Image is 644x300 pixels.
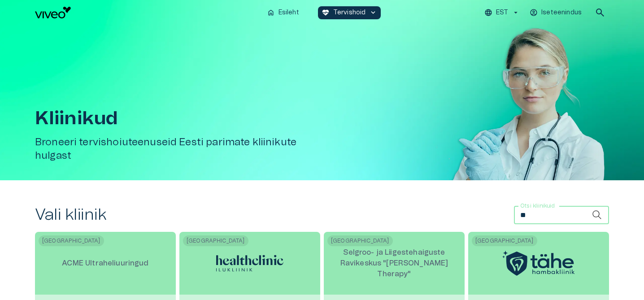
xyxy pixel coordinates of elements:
[324,240,465,287] p: Selgroo- ja Liigestehaiguste Ravikeskus "[PERSON_NAME] Therapy"
[35,7,260,18] a: Navigate to homepage
[39,235,104,246] span: [GEOGRAPHIC_DATA]
[216,250,283,277] img: The Health Clinic logo
[35,205,106,225] h2: Vali kliinik
[496,8,508,17] p: EST
[500,248,578,278] img: Tähe Hambakliinik logo
[472,235,537,246] span: [GEOGRAPHIC_DATA]
[528,6,584,19] button: Iseteenindus
[520,202,555,210] label: Otsi kliinikuid
[333,8,366,17] p: Tervishoid
[278,8,299,17] p: Esileht
[318,6,381,19] button: ecg_heartTervishoidkeyboard_arrow_down
[35,108,326,129] h1: Kliinikud
[267,9,275,17] span: home
[595,7,605,18] span: search
[327,235,393,246] span: [GEOGRAPHIC_DATA]
[322,9,330,17] span: ecg_heart
[369,9,377,17] span: keyboard_arrow_down
[263,6,304,19] button: homeEsileht
[35,7,71,18] img: Viveo logo
[483,6,521,19] button: EST
[430,25,609,294] img: Woman with doctor's equipment
[35,136,326,162] h5: Broneeri tervishoiuteenuseid Eesti parimate kliinikute hulgast
[183,235,248,246] span: [GEOGRAPHIC_DATA]
[591,4,609,22] button: open search modal
[541,8,582,17] p: Iseteenindus
[55,251,156,276] p: ACME Ultraheliuuringud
